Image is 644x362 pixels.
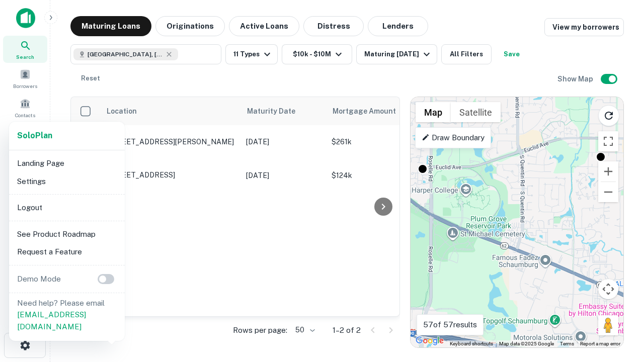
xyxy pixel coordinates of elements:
p: Need help? Please email [17,297,117,333]
p: Demo Mode [13,273,65,285]
li: See Product Roadmap [13,225,121,243]
li: Request a Feature [13,243,121,261]
li: Settings [13,172,121,191]
li: Logout [13,199,121,217]
iframe: Chat Widget [594,282,644,330]
strong: Solo Plan [17,131,52,140]
a: SoloPlan [17,130,52,142]
a: [EMAIL_ADDRESS][DOMAIN_NAME] [17,310,86,331]
li: Landing Page [13,154,121,172]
